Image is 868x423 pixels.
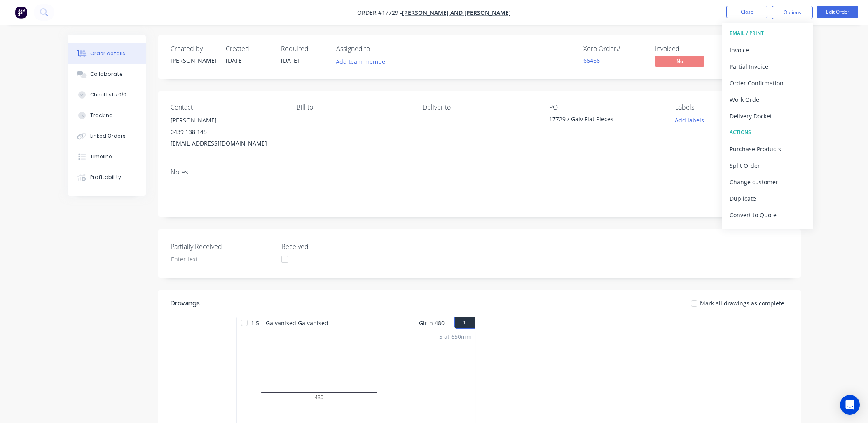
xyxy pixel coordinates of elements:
[68,146,146,167] button: Timeline
[772,6,813,19] button: Options
[171,168,788,176] div: Notes
[171,103,283,111] div: Contact
[840,395,860,415] div: Open Intercom Messenger
[90,132,126,140] div: Linked Orders
[68,43,146,64] button: Order details
[730,110,805,122] div: Delivery Docket
[336,45,419,53] div: Assigned to
[68,126,146,146] button: Linked Orders
[68,167,146,188] button: Profitability
[730,143,805,155] div: Purchase Products
[68,105,146,126] button: Tracking
[700,299,784,308] span: Mark all drawings as complete
[655,56,704,66] span: No
[817,6,858,18] button: Edit Order
[226,56,244,64] span: [DATE]
[402,9,511,16] a: [PERSON_NAME] and [PERSON_NAME]
[583,45,645,53] div: Xero Order #
[171,45,216,53] div: Created by
[423,103,536,111] div: Deliver to
[726,6,767,18] button: Close
[357,9,402,16] span: Order #17729 -
[730,176,805,188] div: Change customer
[90,70,123,78] div: Collaborate
[419,317,445,329] span: Girth 480
[68,85,146,105] button: Checklists 0/0
[262,317,332,329] span: Galvanised Galvanised
[549,103,662,111] div: PO
[655,45,717,53] div: Invoiced
[336,56,392,67] button: Add team member
[171,242,274,251] label: Partially Received
[281,45,326,53] div: Required
[281,242,384,251] label: Received
[730,28,805,39] div: EMAIL / PRINT
[171,126,283,138] div: 0439 138 145
[675,103,788,111] div: Labels
[90,174,121,181] div: Profitability
[171,115,283,149] div: [PERSON_NAME]0439 138 145[EMAIL_ADDRESS][DOMAIN_NAME]
[583,56,600,64] a: 66466
[730,160,805,172] div: Split Order
[171,56,216,65] div: [PERSON_NAME]
[90,91,126,99] div: Checklists 0/0
[439,332,472,341] div: 5 at 650mm
[90,153,112,160] div: Timeline
[730,127,805,138] div: ACTIONS
[730,226,805,237] div: Archive
[730,94,805,106] div: Work Order
[671,115,709,126] button: Add labels
[297,103,409,111] div: Bill to
[730,44,805,56] div: Invoice
[549,115,652,126] div: 17729 / Galv Flat Pieces
[331,56,392,67] button: Add team member
[730,209,805,221] div: Convert to Quote
[730,193,805,204] div: Duplicate
[68,64,146,85] button: Collaborate
[281,56,299,64] span: [DATE]
[171,298,200,308] div: Drawings
[730,77,805,89] div: Order Confirmation
[226,45,271,53] div: Created
[15,6,27,19] img: Factory
[90,50,125,57] div: Order details
[171,115,283,126] div: [PERSON_NAME]
[730,61,805,73] div: Partial Invoice
[454,317,475,329] button: 1
[90,112,113,119] div: Tracking
[248,317,262,329] span: 1.5
[171,138,283,149] div: [EMAIL_ADDRESS][DOMAIN_NAME]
